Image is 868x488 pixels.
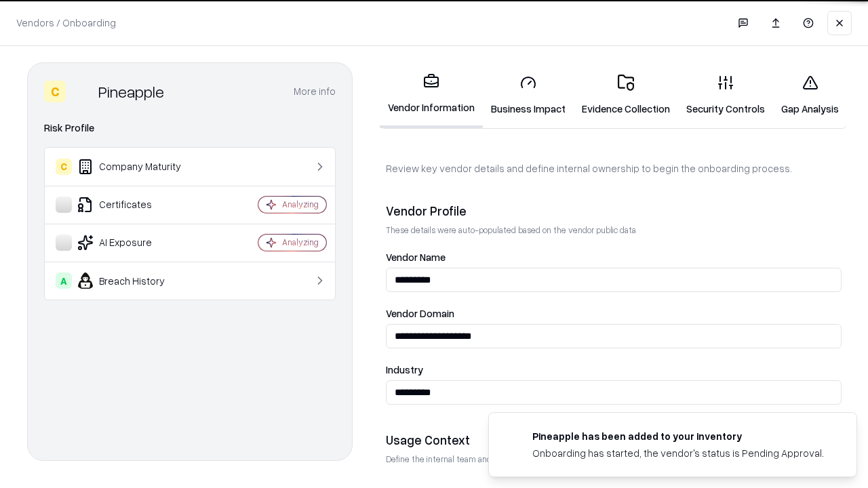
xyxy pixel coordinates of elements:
img: Pineapple [71,81,93,102]
p: Vendors / Onboarding [16,16,116,30]
a: Gap Analysis [773,64,847,127]
label: Vendor Name [386,252,842,262]
a: Evidence Collection [574,64,678,127]
div: Breach History [56,272,218,289]
div: Risk Profile [44,120,336,136]
a: Security Controls [678,64,773,127]
label: Vendor Domain [386,308,842,319]
p: These details were auto-populated based on the vendor public data [386,224,842,236]
p: Review key vendor details and define internal ownership to begin the onboarding process. [386,161,842,176]
img: pineappleenergy.com [505,429,521,445]
div: Company Maturity [56,159,218,175]
label: Industry [386,365,842,375]
div: C [44,81,66,102]
a: Business Impact [483,64,574,127]
div: C [56,159,72,175]
div: AI Exposure [56,235,218,251]
a: Vendor Information [380,62,483,128]
div: A [56,272,72,289]
div: Certificates [56,197,218,213]
div: Analyzing [282,199,319,210]
div: Pineapple has been added to your inventory [532,429,824,443]
button: More info [294,79,336,104]
div: Pineapple [98,81,164,102]
div: Vendor Profile [386,203,842,219]
p: Define the internal team and reason for using this vendor. This helps assess business relevance a... [386,453,842,465]
div: Usage Context [386,432,842,448]
div: Onboarding has started, the vendor's status is Pending Approval. [532,446,824,460]
div: Analyzing [282,237,319,248]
